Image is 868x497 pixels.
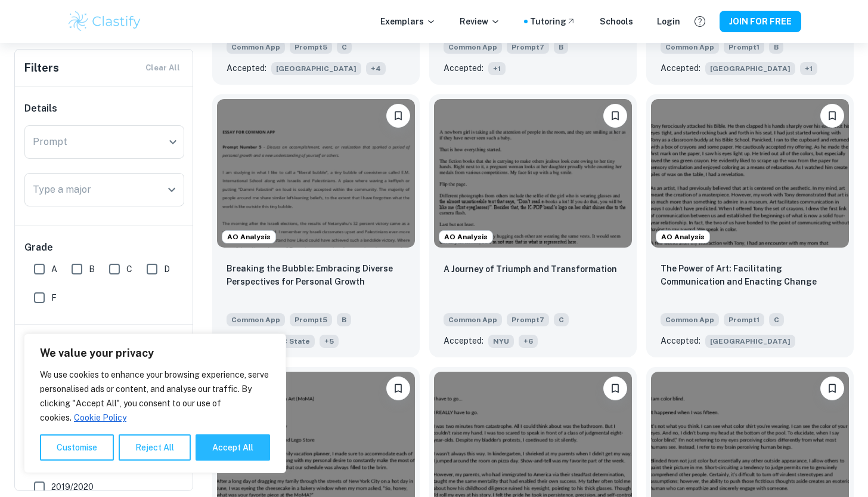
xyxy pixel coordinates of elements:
[434,99,632,248] img: undefined Common App example thumbnail: A Journey of Triumph and Transformation
[603,376,627,400] button: Please log in to bookmark exemplars
[820,104,844,128] button: Please log in to bookmark exemplars
[366,62,386,75] span: + 4
[554,313,569,326] span: C
[51,291,57,304] span: F
[89,263,95,276] span: B
[386,376,410,400] button: Please log in to bookmark exemplars
[429,94,637,357] a: AO AnalysisPlease log in to bookmark exemplarsA Journey of Triumph and TransformationCommon AppPr...
[212,94,420,357] a: AO AnalysisPlease log in to bookmark exemplarsBreaking the Bubble: Embracing Diverse Perspectives...
[600,15,633,28] a: Schools
[126,263,132,276] span: C
[519,335,538,348] span: + 6
[651,99,849,248] img: undefined Common App example thumbnail: The Power of Art: Facilitating Communica
[661,262,839,288] p: The Power of Art: Facilitating Communication and Enacting Change
[646,94,854,357] a: AO AnalysisPlease log in to bookmark exemplarsThe Power of Art: Facilitating Communication and En...
[488,62,506,75] span: + 1
[661,61,700,75] p: Accepted:
[530,15,576,28] a: Tutoring
[800,62,817,75] span: + 1
[271,62,361,75] span: [GEOGRAPHIC_DATA]
[724,41,764,54] span: Prompt 1
[320,335,339,348] span: + 5
[720,11,801,32] button: JOIN FOR FREE
[705,335,795,348] span: [GEOGRAPHIC_DATA]
[24,101,184,116] h6: Details
[164,263,170,276] span: D
[554,41,568,54] span: B
[227,41,285,54] span: Common App
[67,10,142,33] img: Clastify logo
[661,41,719,54] span: Common App
[724,313,764,326] span: Prompt 1
[444,334,483,347] p: Accepted:
[119,434,191,461] button: Reject All
[769,41,783,54] span: B
[51,263,57,276] span: A
[603,104,627,128] button: Please log in to bookmark exemplars
[290,313,332,326] span: Prompt 5
[24,60,59,76] h6: Filters
[488,335,514,348] span: NYU
[661,313,719,326] span: Common App
[380,15,436,28] p: Exemplars
[271,335,315,348] span: NC State
[661,334,700,347] p: Accepted:
[227,262,405,288] p: Breaking the Bubble: Embracing Diverse Perspectives for Personal Growth
[820,376,844,400] button: Please log in to bookmark exemplars
[227,313,285,326] span: Common App
[690,11,710,32] button: Help and Feedback
[460,15,500,28] p: Review
[290,41,332,54] span: Prompt 5
[656,231,709,242] span: AO Analysis
[337,41,352,54] span: C
[217,99,415,248] img: undefined Common App example thumbnail: Breaking the Bubble: Embracing Diverse P
[769,313,784,326] span: C
[705,62,795,75] span: [GEOGRAPHIC_DATA]
[51,480,94,493] span: 2019/2020
[24,240,184,255] h6: Grade
[386,104,410,128] button: Please log in to bookmark exemplars
[24,334,286,473] div: We value your privacy
[40,434,114,461] button: Customise
[444,313,502,326] span: Common App
[163,181,180,198] button: Open
[227,61,266,75] p: Accepted:
[222,231,275,242] span: AO Analysis
[196,434,270,461] button: Accept All
[507,313,549,326] span: Prompt 7
[507,41,549,54] span: Prompt 7
[444,41,502,54] span: Common App
[40,368,270,425] p: We use cookies to enhance your browsing experience, serve personalised ads or content, and analys...
[337,313,351,326] span: B
[40,346,270,360] p: We value your privacy
[444,61,483,75] p: Accepted:
[439,231,492,242] span: AO Analysis
[73,412,127,423] a: Cookie Policy
[657,15,680,28] a: Login
[444,263,617,276] p: A Journey of Triumph and Transformation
